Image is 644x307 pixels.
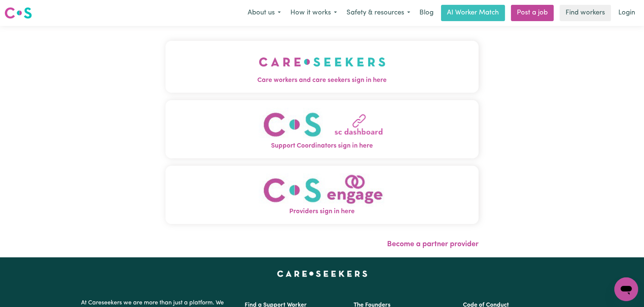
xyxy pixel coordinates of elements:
[165,207,479,217] span: Providers sign in here
[415,5,438,21] a: Blog
[243,5,286,21] button: About us
[342,5,415,21] button: Safety & resources
[4,6,32,20] img: Careseekers logo
[165,141,479,151] span: Support Coordinators sign in here
[165,100,479,158] button: Support Coordinators sign in here
[511,5,554,21] a: Post a job
[614,5,640,21] a: Login
[277,271,367,277] a: Careseekers home page
[286,5,342,21] button: How it works
[614,277,638,301] iframe: Button to launch messaging window
[165,41,479,93] button: Care workers and care seekers sign in here
[560,5,611,21] a: Find workers
[4,4,32,22] a: Careseekers logo
[165,76,479,85] span: Care workers and care seekers sign in here
[165,166,479,224] button: Providers sign in here
[441,5,505,21] a: AI Worker Match
[387,241,479,248] a: Become a partner provider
